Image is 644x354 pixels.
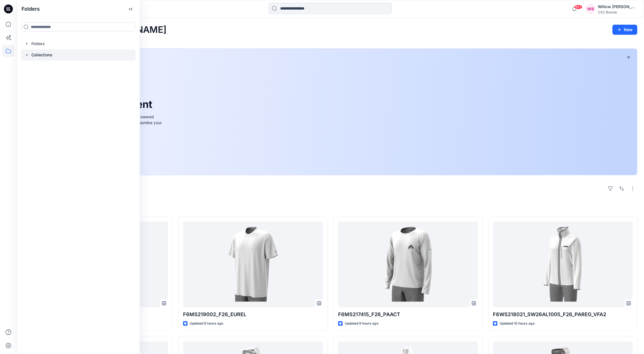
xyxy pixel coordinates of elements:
[598,3,637,10] div: Willow [PERSON_NAME]
[183,221,323,307] a: F6MS219002_F26_EUREL
[493,221,633,307] a: F6WS218021_SW26AL1005_F26_PAREG_VFA2
[31,52,52,58] p: Collections
[338,311,478,318] p: F6MS217415_F26_PAACT
[190,321,223,327] p: Updated 8 hours ago
[586,4,596,14] div: WB
[612,25,637,35] button: New
[493,311,633,318] p: F6WS218021_SW26AL1005_F26_PAREG_VFA2
[183,311,323,318] p: F6MS219002_F26_EUREL
[338,221,478,307] a: F6MS217415_F26_PAACT
[24,204,637,211] h4: Styles
[500,321,535,327] p: Updated 10 hours ago
[598,10,637,14] div: CSC Brands
[574,5,582,9] span: 99+
[345,321,378,327] p: Updated 9 hours ago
